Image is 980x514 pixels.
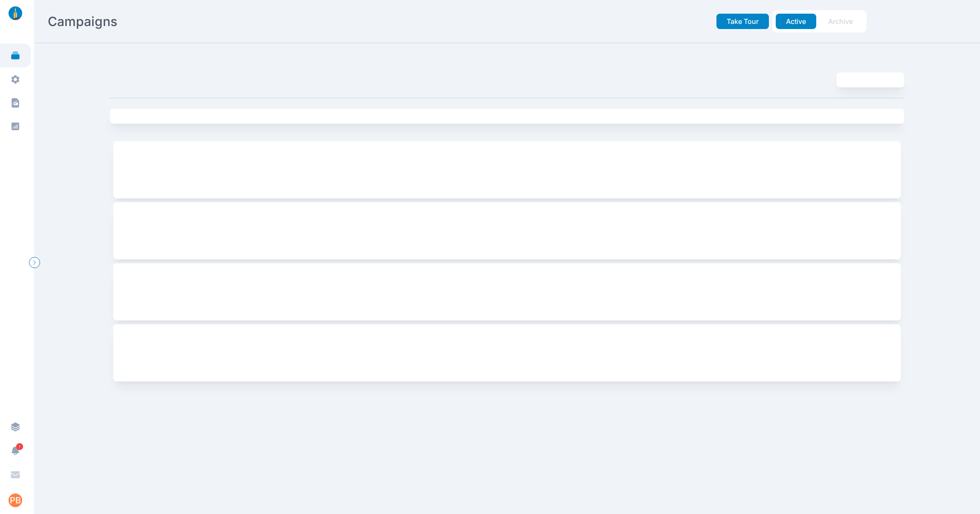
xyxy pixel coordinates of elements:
img: linklaunch_small.2ae18699.png [5,6,26,20]
button: Active [776,14,816,29]
button: Archive [818,14,863,29]
h2: Campaigns [48,14,117,29]
button: Take Tour [716,14,769,29]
